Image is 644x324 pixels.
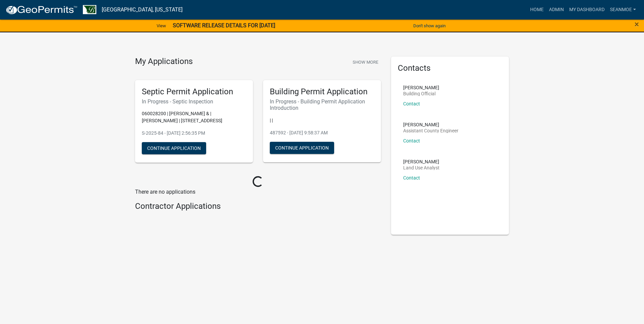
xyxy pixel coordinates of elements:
[403,138,420,143] a: Contact
[270,117,374,124] p: | |
[546,3,567,16] a: Admin
[173,22,275,29] strong: SOFTWARE RELEASE DETAILS FOR [DATE]
[135,188,381,196] p: There are no applications
[142,130,246,137] p: S-2025-84 - [DATE] 2:56:35 PM
[270,98,374,111] h6: In Progress - Building Permit Application Introduction
[403,175,420,181] a: Contact
[102,4,183,15] a: [GEOGRAPHIC_DATA], [US_STATE]
[83,5,96,14] img: Benton County, Minnesota
[403,91,439,96] p: Building Official
[270,142,334,154] button: Continue Application
[567,3,607,16] a: My Dashboard
[142,87,246,97] h5: Septic Permit Application
[142,110,246,124] p: 060028200 | [PERSON_NAME] & | [PERSON_NAME] | [STREET_ADDRESS]
[142,98,246,105] h6: In Progress - Septic Inspection
[270,87,374,97] h5: Building Permit Application
[142,142,206,154] button: Continue Application
[403,101,420,106] a: Contact
[635,20,639,28] button: Close
[403,122,458,127] p: [PERSON_NAME]
[403,165,440,170] p: Land Use Analyst
[135,201,381,211] h4: Contractor Applications
[403,85,439,90] p: [PERSON_NAME]
[403,159,440,164] p: [PERSON_NAME]
[411,20,448,31] button: Don't show again
[403,128,458,133] p: Assistant County Engineer
[350,57,381,68] button: Show More
[527,3,546,16] a: Home
[135,57,193,67] h4: My Applications
[154,20,169,31] a: View
[607,3,639,16] a: SeanMoe
[635,20,639,29] span: ×
[398,63,502,73] h5: Contacts
[135,201,381,214] wm-workflow-list-section: Contractor Applications
[270,129,374,136] p: 487592 - [DATE] 9:58:37 AM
